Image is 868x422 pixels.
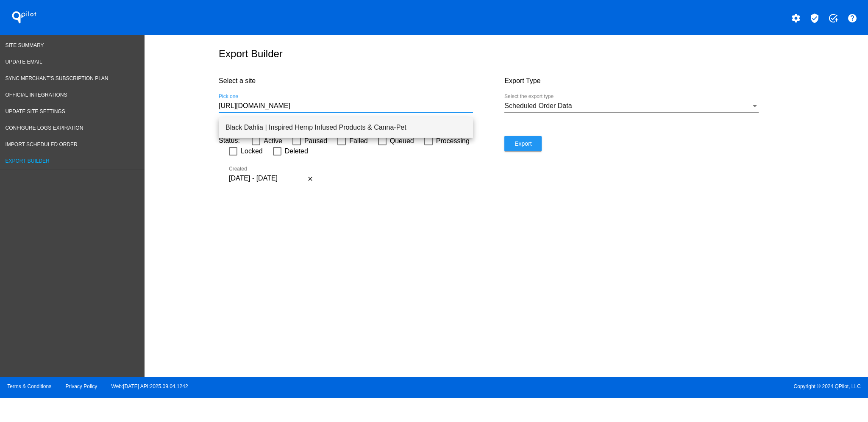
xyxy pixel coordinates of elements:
[6,42,44,48] span: Site Summary
[7,383,51,389] a: Terms & Conditions
[225,117,466,138] span: Black Dahlia | Inspired Hemp Infused Products & Canna-Pet
[6,92,67,98] span: Official Integrations
[219,77,504,85] h4: Select a site
[810,13,820,23] mat-icon: verified_user
[6,75,108,81] span: Sync Merchant's Subscription Plan
[436,136,470,146] span: Processing
[6,125,83,131] span: Configure logs expiration
[504,77,790,85] h4: Export Type
[219,48,790,60] h1: Export Builder
[264,136,282,146] span: Active
[349,136,368,146] span: Failed
[390,136,414,146] span: Queued
[304,136,327,146] span: Paused
[219,102,473,110] input: Number
[847,13,857,23] mat-icon: help
[6,59,42,65] span: Update Email
[285,146,308,156] span: Deleted
[828,13,838,23] mat-icon: add_task
[504,102,572,109] span: Scheduled Order Data
[7,9,41,26] h1: QPilot
[6,108,65,114] span: Update Site Settings
[791,13,801,23] mat-icon: settings
[307,175,314,183] mat-icon: close
[219,137,240,144] span: Status:
[229,175,305,182] input: Created
[111,383,188,389] a: Web:[DATE] API:2025.09.04.1242
[66,383,97,389] a: Privacy Policy
[441,383,861,389] span: Copyright © 2024 QPilot, LLC
[515,140,531,147] span: Export
[241,146,263,156] span: Locked
[6,142,78,147] span: Import Scheduled Order
[504,136,542,151] button: Export
[6,158,50,164] span: Export Builder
